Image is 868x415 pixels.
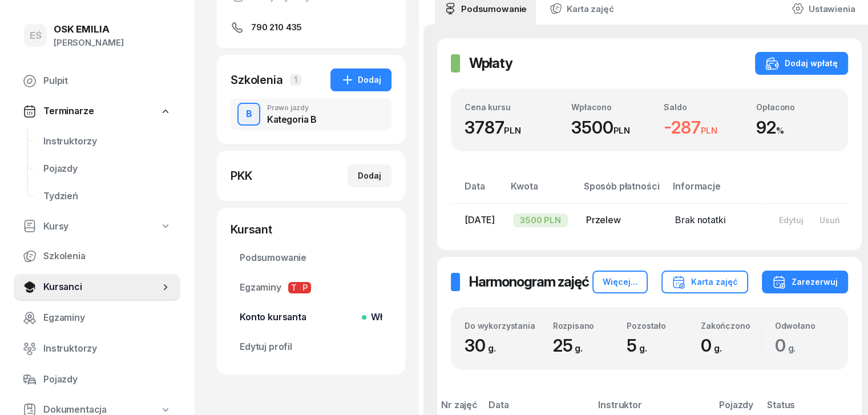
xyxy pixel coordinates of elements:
button: Dodaj [330,69,391,91]
div: -287 [664,117,742,138]
small: % [776,125,784,136]
button: Edytuj [771,211,812,229]
a: Kursanci [14,273,180,301]
small: g. [639,343,647,354]
div: Do wykorzystania [465,321,539,331]
div: Dodaj [341,73,381,87]
div: Wpłacono [571,102,649,112]
div: Karta zajęć [672,275,738,289]
button: Zarezerwuj [762,271,848,293]
a: Terminarze [14,98,180,124]
div: [PERSON_NAME] [54,35,124,50]
h2: Harmonogram zajęć [469,273,589,291]
div: Pozostało [627,321,687,331]
button: Więcej... [592,271,648,293]
button: B [237,103,260,126]
small: PLN [504,125,521,136]
div: Usuń [819,215,840,225]
a: Szkolenia [14,243,180,270]
span: Kursanci [43,280,160,295]
a: Instruktorzy [34,128,180,155]
span: Wł [366,310,382,325]
div: Zarezerwuj [772,275,838,289]
th: Data [451,179,504,203]
div: Szkolenia [231,72,283,88]
div: OSK EMILIA [54,25,124,34]
span: EŚ [30,31,42,41]
span: Pulpit [43,74,171,88]
div: PKK [231,168,252,184]
span: P [300,282,311,293]
div: Zakończono [701,321,761,331]
span: Terminarze [43,104,94,119]
small: g. [714,343,722,354]
div: B [241,104,257,124]
a: Pojazdy [34,155,180,183]
a: Tydzień [34,183,180,210]
span: 0 [701,335,728,356]
a: Podsumowanie [231,244,391,272]
span: Podsumowanie [240,251,382,265]
span: Pojazdy [43,372,171,387]
span: 0 [775,335,802,356]
h2: Wpłaty [469,54,512,72]
span: T [288,282,300,293]
span: Egzaminy [240,280,382,295]
span: Egzaminy [43,311,171,325]
span: Pojazdy [43,162,171,176]
div: Przelew [586,213,657,228]
div: Cena kursu [465,102,557,112]
div: 3787 [465,117,557,138]
a: Edytuj profil [231,333,391,361]
th: Informacje [666,179,762,203]
div: Dodaj wpłatę [765,57,838,70]
button: Karta zajęć [661,271,748,293]
span: Tydzień [43,189,171,204]
small: g. [488,343,496,354]
div: 3500 PLN [513,213,568,227]
span: 1 [290,74,301,86]
span: 30 [465,335,501,356]
span: Edytuj profil [240,340,382,354]
span: Szkolenia [43,249,171,264]
div: 3500 [571,117,649,138]
a: Konto kursantaWł [231,304,391,331]
span: 790 210 435 [251,21,302,34]
div: 92 [756,117,834,138]
div: Więcej... [603,275,637,289]
small: PLN [700,125,717,136]
span: Instruktorzy [43,341,171,356]
span: 25 [553,335,588,356]
span: [DATE] [465,214,495,225]
div: Opłacono [756,102,834,112]
div: Dodaj [358,169,381,183]
button: Usuń [812,211,848,229]
button: Dodaj wpłatę [755,52,848,75]
div: Odwołano [775,321,835,331]
div: Edytuj [779,215,804,225]
a: Egzaminy [14,304,180,332]
th: Sposób płatności [577,179,666,203]
small: g. [575,343,583,354]
button: Dodaj [348,164,391,187]
a: Kursy [14,213,180,240]
a: Instruktorzy [14,335,180,362]
a: Pojazdy [14,366,180,393]
small: g. [788,343,796,354]
div: Rozpisano [553,321,613,331]
span: Konto kursanta [240,310,382,325]
a: Pulpit [14,67,180,95]
a: 790 210 435 [231,21,391,34]
button: BPrawo jazdyKategoria B [231,98,391,130]
div: Kursant [231,221,391,237]
th: Kwota [504,179,577,203]
span: Brak notatki [675,214,725,225]
div: Saldo [664,102,742,112]
span: 5 [627,335,653,356]
div: Prawo jazdy [267,104,317,111]
div: Kategoria B [267,115,317,124]
small: PLN [613,125,630,136]
a: EgzaminyTP [231,274,391,301]
span: Instruktorzy [43,134,171,149]
span: Kursy [43,219,68,234]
